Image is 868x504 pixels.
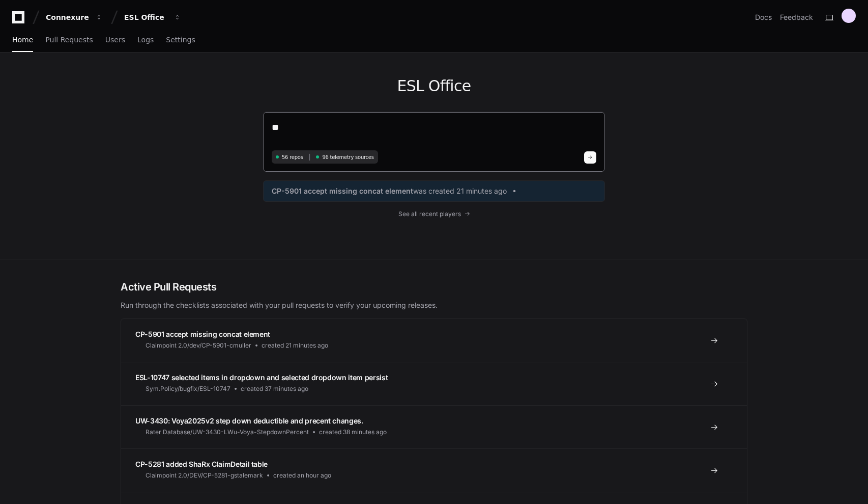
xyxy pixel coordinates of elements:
span: CP-5281 added ShaRx ClaimDetail table [135,460,268,468]
a: CP-5281 added ShaRx ClaimDetail tableClaimpoint 2.0/DEV/CP-5281-gstalemarkcreated an hour ago [121,448,747,492]
span: CP-5901 accept missing concat element [272,186,413,196]
span: 56 repos [282,153,303,161]
h1: ESL Office [263,77,605,95]
span: 96 telemetry sources [322,153,373,161]
button: ESL Office [120,8,185,26]
span: Sym.Policy/bugfix/ESL-10747 [146,385,230,393]
span: Home [12,37,33,43]
a: UW-3430: Voya2025v2 step down deductible and precent changes.Rater Database/UW-3430-LWu-Voya-Step... [121,405,747,448]
a: Logs [137,29,154,52]
span: created 21 minutes ago [262,341,328,350]
span: Pull Requests [45,37,93,43]
button: Feedback [780,12,813,22]
a: See all recent players [263,210,605,218]
span: created 37 minutes ago [241,385,308,393]
span: Logs [137,37,154,43]
p: Run through the checklists associated with your pull requests to verify your upcoming releases. [121,300,747,310]
a: Docs [755,12,772,22]
span: ESL-10747 selected items in dropdown and selected dropdown item persist [135,373,388,382]
button: Connexure [42,8,107,26]
span: Users [105,37,125,43]
span: Rater Database/UW-3430-LWu-Voya-StepdownPercent [146,428,309,436]
a: CP-5901 accept missing concat elementwas created 21 minutes ago [272,186,596,196]
a: ESL-10747 selected items in dropdown and selected dropdown item persistSym.Policy/bugfix/ESL-1074... [121,362,747,405]
span: was created 21 minutes ago [413,186,507,196]
h2: Active Pull Requests [121,280,747,294]
a: CP-5901 accept missing concat elementClaimpoint 2.0/dev/CP-5901-cmullercreated 21 minutes ago [121,319,747,362]
span: Settings [166,37,195,43]
span: created 38 minutes ago [319,428,387,436]
div: Connexure [46,12,90,22]
div: ESL Office [124,12,168,22]
a: Pull Requests [45,29,93,52]
a: Home [12,29,33,52]
span: CP-5901 accept missing concat element [135,330,270,338]
span: See all recent players [398,210,461,218]
span: UW-3430: Voya2025v2 step down deductible and precent changes. [135,416,363,425]
span: Claimpoint 2.0/dev/CP-5901-cmuller [146,341,251,350]
a: Users [105,29,125,52]
span: Claimpoint 2.0/DEV/CP-5281-gstalemark [146,471,263,480]
span: created an hour ago [273,471,331,480]
a: Settings [166,29,195,52]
